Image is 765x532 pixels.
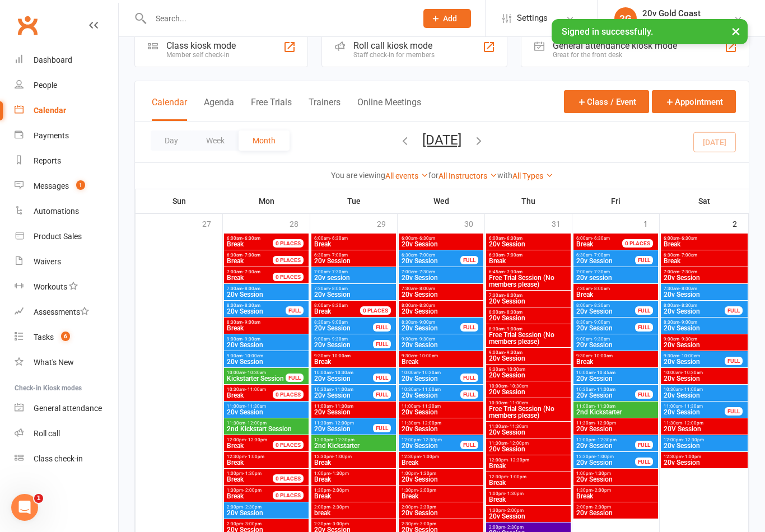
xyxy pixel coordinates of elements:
[226,358,306,365] span: 20v Session
[417,286,435,291] span: - 8:00am
[663,353,725,358] span: 9:30am
[192,130,239,151] button: Week
[642,18,701,29] div: 20v Gold Coast
[273,239,304,248] div: 0 PLACES
[286,374,304,382] div: FULL
[663,274,745,281] span: 20v Session
[663,303,725,308] span: 8:00am
[401,342,481,348] span: 20v Session
[242,303,260,308] span: - 8:30am
[330,286,348,291] span: - 8:00am
[679,269,697,274] span: - 7:30am
[330,253,348,258] span: - 7:00am
[660,189,749,213] th: Sat
[15,48,118,73] a: Dashboard
[401,291,481,298] span: 20v Session
[34,429,60,438] div: Roll call
[401,320,461,325] span: 8:30am
[34,55,72,64] div: Dashboard
[314,253,394,258] span: 6:30am
[488,310,568,315] span: 8:00am
[15,274,118,300] a: Workouts
[204,97,234,121] button: Agenda
[15,446,118,472] a: Class kiosk mode
[663,387,745,392] span: 10:30am
[226,236,286,241] span: 6:00am
[643,214,659,232] div: 1
[314,258,394,264] span: 20v Session
[505,350,523,355] span: - 9:30am
[314,392,374,399] span: 20v Session
[226,342,306,348] span: 20v Session
[401,409,481,416] span: 20v Session
[333,370,353,375] span: - 10:30am
[614,7,637,30] div: 2G
[152,97,187,121] button: Calendar
[34,307,89,316] div: Assessments
[576,320,636,325] span: 8:30am
[679,353,700,358] span: - 10:00am
[488,400,568,405] span: 10:30am
[15,224,118,249] a: Product Sales
[314,307,331,315] span: Break
[663,325,745,332] span: 20v Session
[61,332,70,341] span: 6
[635,256,653,264] div: FULL
[373,390,391,399] div: FULL
[553,51,677,59] div: Great for the front desk
[147,11,409,26] input: Search...
[226,375,286,382] span: Kickstarter Session
[725,357,743,365] div: FULL
[682,370,703,375] span: - 10:30am
[34,404,102,413] div: General attendance
[682,387,703,392] span: - 11:00am
[420,370,441,375] span: - 10:30am
[34,282,67,291] div: Workouts
[663,236,745,241] span: 6:00am
[226,308,286,315] span: 20v Session
[576,409,656,416] span: 2nd Kickstarter
[226,370,286,375] span: 10:00am
[314,358,394,365] span: Break
[11,494,38,521] iframe: Intercom live chat
[420,404,441,409] span: - 11:30am
[464,214,484,232] div: 30
[505,293,523,298] span: - 8:00am
[34,106,66,115] div: Calendar
[679,303,697,308] span: - 8:30am
[488,315,568,321] span: 20v Session
[488,389,568,395] span: 20v Session
[227,257,244,265] span: Break
[423,9,471,28] button: Add
[635,306,653,315] div: FULL
[576,337,656,342] span: 9:00am
[663,392,745,399] span: 20v Session
[576,342,656,348] span: 20v Session
[401,258,461,264] span: 20v Session
[663,342,745,348] span: 20v Session
[507,400,528,405] span: - 11:00am
[439,171,497,180] a: All Instructors
[663,286,745,291] span: 7:30am
[663,258,745,264] span: Break
[373,374,391,382] div: FULL
[576,286,656,291] span: 7:30am
[373,323,391,332] div: FULL
[592,303,610,308] span: - 8:30am
[245,421,267,426] span: - 12:00pm
[679,236,697,241] span: - 6:30am
[572,189,660,213] th: Fri
[576,291,656,298] span: Break
[15,300,118,325] a: Assessments
[226,325,306,332] span: Break
[330,337,348,342] span: - 9:30am
[401,286,481,291] span: 7:30am
[333,387,353,392] span: - 11:00am
[245,370,266,375] span: - 10:30am
[488,236,568,241] span: 6:00am
[286,306,304,315] div: FULL
[488,326,568,332] span: 8:30am
[564,90,649,113] button: Class / Event
[443,14,457,23] span: Add
[592,320,610,325] span: - 9:00am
